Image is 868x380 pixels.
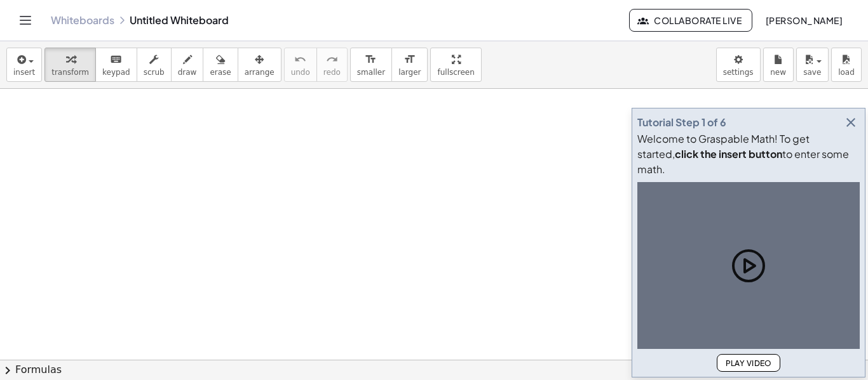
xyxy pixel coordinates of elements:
span: settings [723,68,754,77]
span: larger [398,68,421,77]
span: Play Video [725,358,772,368]
span: keypad [102,68,130,77]
i: keyboard [110,52,122,67]
button: save [796,48,829,82]
button: load [831,48,862,82]
button: erase [203,48,238,82]
i: format_size [403,52,416,67]
a: Whiteboards [51,14,114,27]
button: insert [6,48,42,82]
button: undoundo [284,48,317,82]
button: transform [44,48,96,82]
div: Tutorial Step 1 of 6 [637,115,726,130]
span: new [770,68,786,77]
button: Toggle navigation [15,10,36,30]
button: scrub [137,48,172,82]
i: format_size [365,52,377,67]
i: redo [326,52,338,67]
span: smaller [357,68,385,77]
span: erase [210,68,231,77]
b: click the insert button [675,147,782,161]
button: fullscreen [430,48,481,82]
span: undo [291,68,310,77]
button: format_sizesmaller [350,48,392,82]
span: fullscreen [437,68,474,77]
button: draw [171,48,204,82]
i: undo [294,52,306,67]
span: insert [13,68,35,77]
div: Welcome to Graspable Math! To get started, to enter some math. [637,131,860,177]
button: Play Video [717,354,780,372]
span: save [803,68,821,77]
span: scrub [144,68,165,77]
button: arrange [238,48,281,82]
button: format_sizelarger [391,48,428,82]
button: settings [716,48,761,82]
span: Collaborate Live [640,15,742,26]
button: new [763,48,794,82]
button: [PERSON_NAME] [755,9,853,32]
span: redo [323,68,341,77]
span: draw [178,68,197,77]
button: Collaborate Live [629,9,752,32]
span: [PERSON_NAME] [765,15,843,26]
span: transform [51,68,89,77]
button: redoredo [316,48,348,82]
button: keyboardkeypad [95,48,137,82]
span: load [838,68,855,77]
span: arrange [245,68,275,77]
